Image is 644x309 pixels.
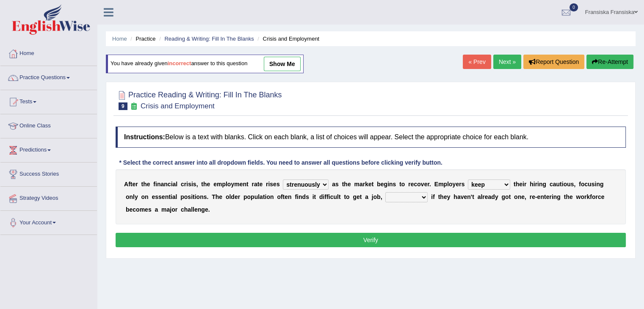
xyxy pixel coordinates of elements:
[600,181,604,188] b: g
[579,181,581,188] b: f
[106,55,304,73] div: You have already given answer to this question
[457,193,461,200] b: a
[586,55,633,69] button: Re-Attempt
[342,181,344,188] b: t
[339,193,341,200] b: t
[591,181,595,188] b: s
[201,206,205,213] b: g
[184,193,188,200] b: o
[160,181,164,188] b: a
[353,193,357,200] b: g
[549,193,551,200] b: r
[193,181,196,188] b: s
[295,193,297,200] b: f
[516,181,520,188] b: h
[0,187,97,208] a: Strategy Videos
[365,193,368,200] b: a
[212,193,216,200] b: T
[130,181,133,188] b: t
[417,181,421,188] b: o
[373,193,377,200] b: o
[207,193,208,200] b: .
[0,42,97,63] a: Home
[0,163,97,184] a: Success Stories
[438,193,440,200] b: t
[459,181,461,188] b: r
[191,206,193,213] b: l
[546,193,549,200] b: e
[319,193,323,200] b: d
[266,181,268,188] b: r
[153,181,155,188] b: f
[128,35,155,43] li: Practice
[447,193,451,200] b: y
[216,193,219,200] b: h
[595,193,597,200] b: r
[522,181,524,188] b: i
[171,193,172,200] b: i
[560,181,562,188] b: t
[196,181,198,188] b: ,
[592,193,596,200] b: o
[302,193,306,200] b: d
[191,181,193,188] b: i
[243,193,247,200] b: p
[196,193,200,200] b: o
[246,181,249,188] b: t
[188,206,191,213] b: a
[463,55,491,69] a: « Prev
[556,181,560,188] b: u
[491,193,495,200] b: d
[493,55,521,69] a: Next »
[181,181,184,188] b: c
[195,193,196,200] b: i
[533,181,535,188] b: i
[553,193,557,200] b: n
[330,193,334,200] b: c
[306,193,309,200] b: s
[514,181,516,188] b: t
[326,193,329,200] b: f
[162,193,165,200] b: e
[172,193,176,200] b: a
[354,181,359,188] b: m
[260,193,263,200] b: a
[161,206,166,213] b: m
[136,206,140,213] b: o
[219,193,222,200] b: e
[180,193,184,200] b: p
[135,181,138,188] b: r
[381,181,384,188] b: e
[116,89,282,110] h2: Practice Reading & Writing: Fill In The Blanks
[255,35,319,43] li: Crisis and Employment
[126,193,130,200] b: o
[184,206,188,213] b: h
[411,181,414,188] b: e
[231,193,235,200] b: d
[124,181,128,188] b: A
[329,193,330,200] b: i
[571,181,574,188] b: s
[205,206,208,213] b: e
[201,181,203,188] b: t
[155,193,158,200] b: s
[359,181,363,188] b: a
[207,181,210,188] b: e
[324,193,326,200] b: f
[270,193,274,200] b: n
[141,193,145,200] b: o
[164,36,254,42] a: Reading & Writing: Fill In The Blanks
[464,193,467,200] b: e
[521,193,525,200] b: e
[333,193,337,200] b: u
[525,193,526,200] b: ,
[357,193,360,200] b: e
[158,193,162,200] b: s
[509,193,511,200] b: t
[586,193,590,200] b: k
[434,181,438,188] b: E
[141,102,215,110] small: Crisis and Employment
[467,193,471,200] b: n
[363,181,365,188] b: r
[133,193,135,200] b: l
